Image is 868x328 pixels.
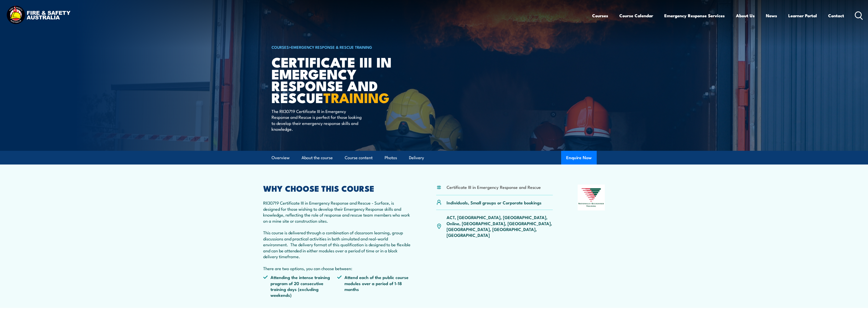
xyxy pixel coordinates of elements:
[272,44,289,50] a: COURSES
[766,9,777,22] a: News
[592,9,608,22] a: Courses
[291,44,372,50] a: Emergency Response & Rescue Training
[272,151,290,165] a: Overview
[409,151,424,165] a: Delivery
[788,9,817,22] a: Learner Portal
[619,9,653,22] a: Course Calendar
[385,151,397,165] a: Photos
[263,200,412,271] p: RII30719 Certificate III in Emergency Response and Rescue - Surface, is designed for those wishin...
[447,200,542,205] p: Individuals, Small groups or Corporate bookings
[272,56,397,103] h1: Certificate III in Emergency Response and Rescue
[578,185,605,210] img: Nationally Recognised Training logo.
[323,87,389,108] strong: TRAINING
[272,108,364,132] p: The RII30719 Certificate III in Emergency Response and Rescue is perfect for those looking to dev...
[664,9,725,22] a: Emergency Response Services
[302,151,333,165] a: About the course
[263,274,337,298] li: Attending the intense training program of 20 consecutive training days (excluding weekends)
[447,214,553,238] p: ACT, [GEOGRAPHIC_DATA], [GEOGRAPHIC_DATA], Online, [GEOGRAPHIC_DATA], [GEOGRAPHIC_DATA], [GEOGRAP...
[272,44,397,50] h6: >
[337,274,411,298] li: Attend each of the public course modules over a period of 1-18 months
[447,184,541,190] li: Certificate III in Emergency Response and Rescue
[736,9,755,22] a: About Us
[263,185,412,192] h2: WHY CHOOSE THIS COURSE
[561,151,597,165] button: Enquire Now
[345,151,373,165] a: Course content
[828,9,844,22] a: Contact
